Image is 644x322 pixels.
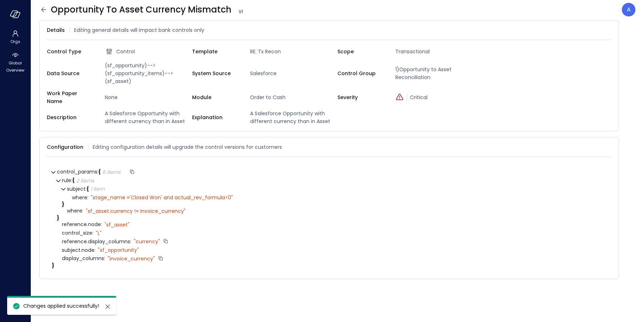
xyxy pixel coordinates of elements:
[108,255,155,262] div: " invoice_currency"
[395,93,483,101] div: Critical
[247,109,337,125] span: A Salesforce Opportunity with different currency than in Asset
[104,255,105,262] span: :
[92,229,93,236] span: :
[72,195,88,200] span: where
[103,302,112,311] button: close
[91,194,233,201] div: " stage_name ='Closed Won' and actual_rev_formula>0"
[102,170,121,175] div: 6 items
[10,38,20,45] span: Orgs
[97,168,98,175] span: :
[87,185,89,192] span: {
[101,221,102,228] span: :
[104,221,130,228] div: " sf_asset"
[76,178,94,183] div: 2 items
[67,185,87,192] span: subject
[337,93,384,101] span: Severity
[86,208,186,214] div: " sf_asset.currency != invoice_currency"
[82,207,83,214] span: :
[47,26,65,34] span: Details
[72,177,75,184] span: {
[71,177,72,184] span: :
[23,302,99,309] span: Changes applied successfully!
[62,177,72,184] span: rule
[86,185,87,192] span: :
[192,48,239,55] span: Template
[130,238,131,245] span: :
[1,50,29,74] div: Global Overview
[98,247,139,253] div: " sf_opportunity"
[57,168,98,175] span: control_params
[247,93,337,101] span: Order to Cash
[247,48,337,55] span: RE: Tx Recon
[337,69,384,77] span: Control Group
[47,69,93,77] span: Data Source
[247,69,337,77] span: Salesforce
[192,69,239,77] span: System Source
[102,109,192,125] span: A Salesforce Opportunity with different currency than in Asset
[627,5,631,14] p: A
[192,93,239,101] span: Module
[62,230,93,236] span: control_size
[622,3,635,16] div: Avi Brandwain
[236,8,246,15] span: V 1
[62,202,606,207] div: }
[91,186,104,191] div: 1 item
[93,143,282,151] span: Editing configuration details will upgrade the control versions for customers
[1,29,29,46] div: Orgs
[337,48,384,55] span: Scope
[192,113,239,121] span: Explanation
[47,48,93,55] span: Control Type
[4,59,26,74] span: Global Overview
[105,47,192,56] div: Control
[62,222,102,227] span: reference.node
[62,248,96,253] span: subject.node
[74,26,204,34] span: Editing general details will impact bank controls only
[51,4,246,15] span: Opportunity To Asset Currency Mismatch
[102,62,192,85] span: (sf_opportunity)-->(sf_opportunity_items)-->(sf_asset)
[392,65,483,81] span: 1)Opportunity to Asset Reconciliation
[62,239,131,244] span: reference.display_columns
[47,113,93,121] span: Description
[57,215,606,220] div: }
[47,89,93,105] span: Work Paper Name
[67,208,83,214] span: where
[94,247,96,254] span: :
[102,93,192,101] span: None
[47,143,83,151] span: Configuration
[98,168,101,175] span: {
[96,230,102,236] div: " L"
[87,194,88,201] span: :
[392,48,483,55] span: Transactional
[52,263,606,268] div: }
[134,238,160,245] div: " currency"
[62,256,105,261] span: display_columns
